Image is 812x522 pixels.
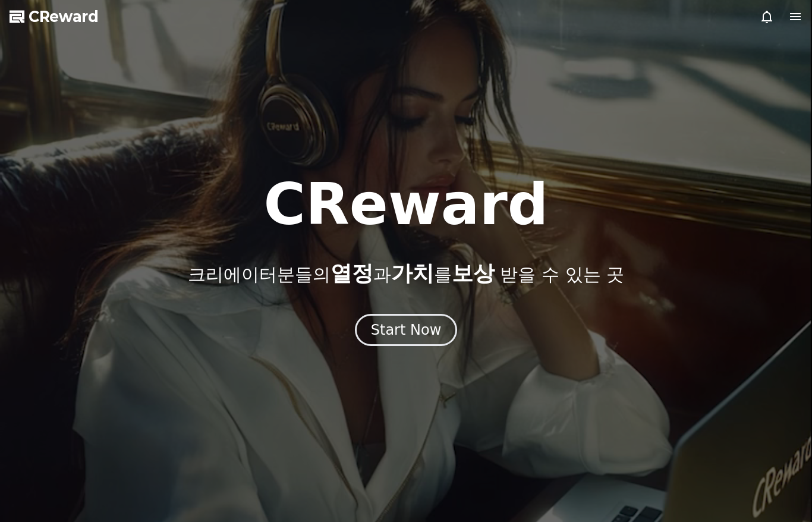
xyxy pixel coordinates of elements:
[29,7,99,26] span: CReward
[452,261,495,285] span: 보상
[355,326,458,337] a: Start Now
[263,176,548,233] h1: CReward
[10,7,99,26] a: CReward
[355,314,458,346] button: Start Now
[188,262,624,285] p: 크리에이터분들의 과 를 받을 수 있는 곳
[371,320,442,339] div: Start Now
[391,261,434,285] span: 가치
[331,261,373,285] span: 열정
